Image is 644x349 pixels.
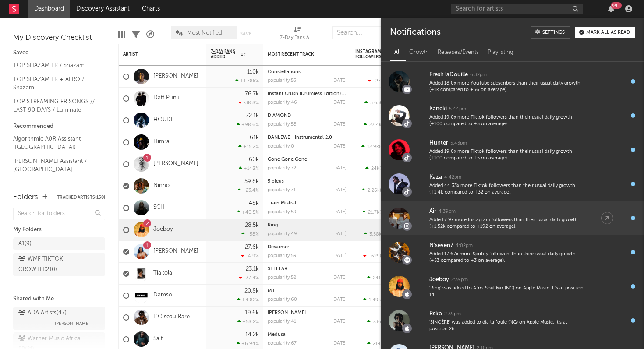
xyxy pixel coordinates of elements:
span: 7-Day Fans Added [211,49,239,60]
a: Désarmer [268,245,289,250]
div: +1.78k % [235,78,259,84]
div: ( ) [364,231,399,237]
div: 6:32pm [470,72,487,78]
span: 24k [371,166,379,171]
a: A1(9) [13,237,105,250]
div: 76.7k [245,91,259,97]
div: Train Mistral [268,201,347,206]
a: [PERSON_NAME] Assistant / [GEOGRAPHIC_DATA] [13,156,96,174]
div: Hunter [429,138,448,148]
div: Gone Gone Gone [268,157,347,162]
div: Most Recent Track [268,52,333,57]
a: Hunter5:43pmAdded 19.0x more Tiktok followers than their usual daily growth (+100 compared to +5 ... [381,133,644,167]
div: [DATE] [332,297,347,302]
div: DANLEWE - Instrumental 2.0 [268,135,347,140]
div: Added 18.0x more YouTube subscribers than their usual daily growth (+1k compared to +56 on average). [429,80,584,94]
div: 99 + [611,2,622,9]
span: 21.7k [368,210,379,215]
div: ( ) [363,253,399,259]
div: Settings [542,30,565,35]
div: +58 % [241,231,259,237]
a: SCH [153,204,165,212]
a: TOP SHAZAM FR / Shazam [13,60,96,70]
a: N'seven74:02pmAdded 17.67x more Spotify followers than their usual daily growth (+53 compared to ... [381,235,644,269]
a: Constellations [268,70,301,74]
div: ( ) [363,297,399,303]
div: My Folders [13,225,105,235]
div: 110k [247,69,259,75]
div: Instant Crush (Drumless Edition) (feat. Julian Casablancas) [268,92,347,96]
div: Added 44.33x more Tiktok followers than their usual daily growth (+1.4k compared to +32 on average). [429,183,584,196]
div: [DATE] [332,166,347,171]
div: Air [429,206,436,217]
a: Saïf [153,335,163,343]
div: popularity: 60 [268,297,297,302]
div: Artist [123,52,189,57]
div: -38.8 % [238,100,259,106]
div: A1 ( 9 ) [18,239,32,249]
div: Fresh laDouille [429,70,468,80]
a: Medusa [268,332,286,337]
span: Most Notified [187,30,222,36]
div: 28.5k [245,222,259,228]
div: Désarmer [268,245,347,250]
span: 2.26k [368,188,380,193]
div: +58.2 % [237,319,259,324]
input: Search for artists [451,4,583,14]
div: -4.9 % [241,253,259,259]
div: Joeboy [429,275,449,285]
div: +148 % [239,166,259,171]
span: -629 [369,254,380,259]
div: [DATE] [332,188,347,193]
div: Ring [268,223,347,228]
a: TOP STREAMING FR SONGS // LAST 90 DAYS / Luminate [13,97,96,115]
div: [DATE] [332,232,347,236]
a: Settings [531,26,570,39]
a: Ring [268,223,278,228]
div: Mark all as read [586,30,630,35]
div: +40.5 % [237,209,259,215]
a: Rsko2:39pm'SINCÈRE' was added to dja la foule (NG) on Apple Music. It's at position 26. [381,303,644,338]
div: popularity: 52 [268,275,296,280]
a: HOUDI [153,116,173,124]
div: 5:43pm [450,140,467,147]
div: Added 17.67x more Spotify followers than their usual daily growth (+53 compared to +3 on average). [429,251,584,264]
a: DIAMOND [268,113,291,118]
div: Shared with Me [13,294,105,304]
div: 2:39pm [451,277,468,283]
a: Air4:39pmAdded 7.9x more Instagram followers than their usual daily growth (+1.52k compared to +1... [381,201,644,235]
div: ADA Artists ( 47 ) [18,308,67,318]
div: popularity: 55 [268,78,296,83]
a: Ninho [153,182,170,190]
div: 4:39pm [439,208,456,215]
a: Gone Gone Gone [268,157,307,162]
div: 48k [249,201,259,206]
div: Playlisting [483,45,518,60]
a: [PERSON_NAME] [153,160,198,168]
div: popularity: 59 [268,210,297,215]
div: 5:44pm [449,106,466,113]
div: Filters [132,22,140,47]
a: ADA Artists(47)[PERSON_NAME] [13,307,105,330]
div: popularity: 67 [268,341,297,346]
a: DANLEWE - Instrumental 2.0 [268,135,332,140]
input: Search for folders... [13,208,105,220]
div: popularity: 72 [268,166,296,171]
div: popularity: 71 [268,188,296,193]
div: 19.6k [245,310,259,316]
a: Fresh laDouille6:32pmAdded 18.0x more YouTube subscribers than their usual daily growth (+1k comp... [381,64,644,99]
div: All [390,45,405,60]
div: ( ) [367,275,399,281]
a: WMF TIKTOK GROWTH(210) [13,253,105,276]
div: [DATE] [332,341,347,346]
div: ( ) [367,319,399,324]
div: Kaneki [429,104,447,114]
div: +23.4 % [237,187,259,193]
div: [DATE] [332,144,347,149]
div: -37.4 % [239,275,259,281]
div: 'SINCÈRE' was added to dja la foule (NG) on Apple Music. It's at position 26. [429,319,584,333]
a: MTL [268,289,278,293]
div: Added 7.9x more Instagram followers than their usual daily growth (+1.52k compared to +192 on ave... [429,217,584,230]
span: 1.49k [369,298,381,303]
div: [DATE] [332,275,347,280]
